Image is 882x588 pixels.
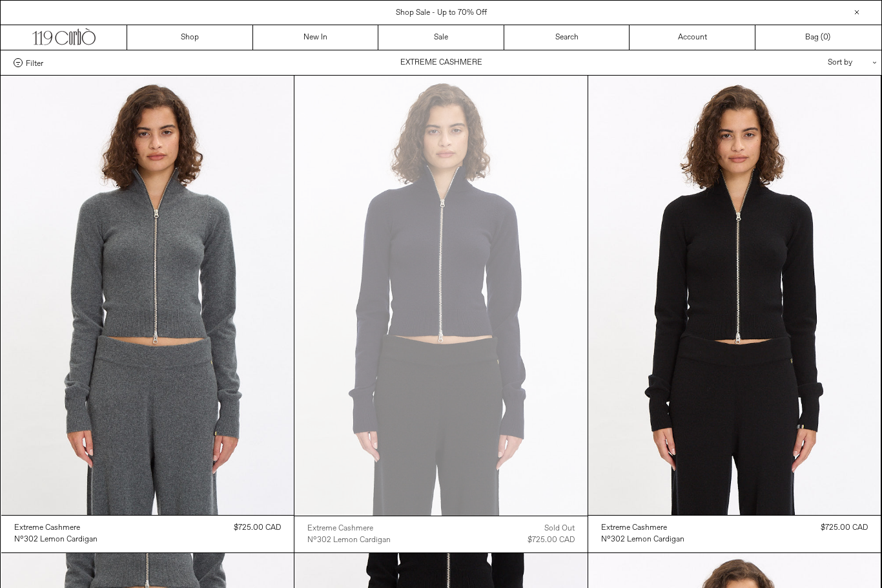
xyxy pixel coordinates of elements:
div: Sort by [752,50,868,75]
span: 0 [823,32,828,43]
a: Extreme Cashmere [307,523,391,534]
a: N°302 Lemon Cardigan [601,534,684,545]
div: $725.00 CAD [821,522,868,534]
a: N°302 Lemon Cardigan [307,534,391,546]
a: New In [253,25,379,50]
div: Extreme Cashmere [307,523,373,534]
a: Shop [127,25,253,50]
div: Extreme Cashmere [14,523,80,534]
div: $725.00 CAD [234,522,281,534]
a: Extreme Cashmere [601,522,684,534]
img: Extreme Cashmere N°302 Lemon Cardigan in navy [294,76,588,516]
a: Extreme Cashmere [14,522,97,534]
div: Extreme Cashmere [601,523,667,534]
div: N°302 Lemon Cardigan [601,534,684,545]
span: ) [823,32,830,43]
a: Bag () [755,25,881,50]
a: N°302 Lemon Cardigan [14,534,97,545]
div: Sold out [544,523,575,534]
div: $725.00 CAD [528,534,575,546]
img: Extreme Cashmere N°302 Lemon Cardigan in felt [1,76,294,515]
a: Search [504,25,630,50]
img: Extreme Cashmere N°302 Lemon Cardigan in raven [588,76,881,515]
a: Account [630,25,755,50]
a: Shop Sale - Up to 70% Off [396,8,487,18]
a: Sale [378,25,504,50]
div: N°302 Lemon Cardigan [14,534,97,545]
span: Filter [26,58,43,67]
